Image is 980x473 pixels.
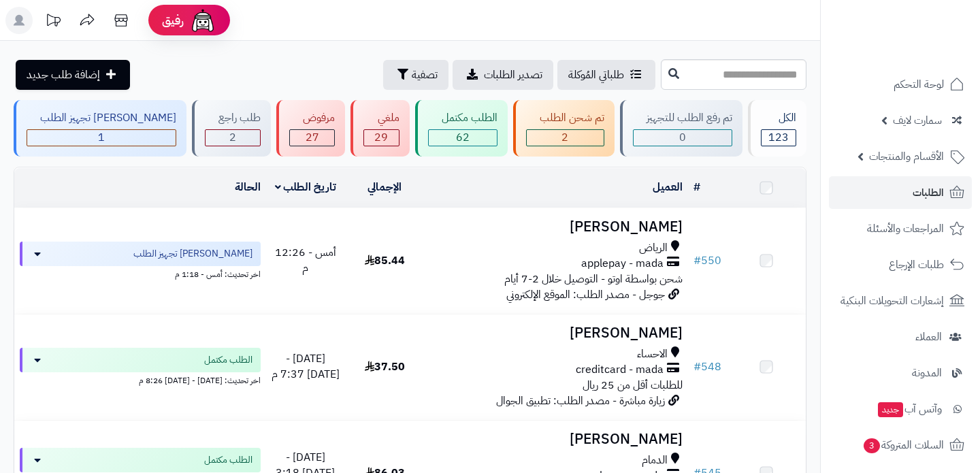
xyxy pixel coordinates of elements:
a: [PERSON_NAME] تجهيز الطلب 1 [11,100,189,157]
span: 37.50 [365,359,405,375]
span: 27 [306,129,319,146]
span: # [693,252,701,269]
span: المدونة [912,363,942,382]
span: رفيق [162,12,184,29]
a: إضافة طلب جديد [16,60,130,90]
a: تحديثات المنصة [36,7,70,37]
h3: [PERSON_NAME] [429,219,682,235]
div: 0 [634,130,732,146]
a: تاريخ الطلب [275,179,337,195]
a: طلب راجع 2 [189,100,274,157]
span: 2 [561,129,568,146]
span: الطلب مكتمل [204,353,252,367]
a: تم رفع الطلب للتجهيز 0 [617,100,745,157]
span: applepay - mada [581,256,664,272]
a: # [693,179,700,195]
span: زيارة مباشرة - مصدر الطلب: تطبيق الجوال [496,393,665,409]
span: الرياض [639,240,668,256]
div: 27 [290,130,334,146]
a: العملاء [829,321,972,353]
a: طلباتي المُوكلة [557,60,655,90]
span: السلات المتروكة [862,436,944,455]
a: تصدير الطلبات [453,60,553,90]
span: تصفية [412,67,438,83]
span: 123 [768,129,789,146]
div: مرفوض [289,110,335,126]
span: 3 [864,438,881,454]
div: تم رفع الطلب للتجهيز [633,110,732,126]
span: # [693,359,701,375]
h3: [PERSON_NAME] [429,325,682,341]
a: الطلبات [829,176,972,209]
span: تصدير الطلبات [484,67,542,83]
div: [PERSON_NAME] تجهيز الطلب [27,110,176,126]
span: وآتس آب [877,399,942,419]
a: وآتس آبجديد [829,393,972,425]
a: إشعارات التحويلات البنكية [829,284,972,317]
div: ملغي [363,110,399,126]
div: 2 [527,130,604,146]
a: الإجمالي [367,179,402,195]
span: أمس - 12:26 م [275,244,336,276]
a: العميل [653,179,683,195]
img: ai-face.png [189,7,216,34]
span: الطلبات [913,183,944,202]
a: طلبات الإرجاع [829,248,972,281]
div: الكل [761,110,796,126]
a: مرفوض 27 [274,100,348,157]
span: شحن بواسطة اوتو - التوصيل خلال 2-7 أيام [504,271,683,287]
a: الطلب مكتمل 62 [412,100,510,157]
img: logo-2.png [887,10,967,39]
span: جديد [878,402,903,417]
span: 2 [229,129,236,146]
div: 1 [27,130,176,146]
a: #550 [693,252,721,269]
a: الحالة [235,179,261,195]
span: الأقسام والمنتجات [869,147,944,166]
span: إضافة طلب جديد [27,67,100,83]
a: المدونة [829,357,972,389]
span: الطلب مكتمل [204,453,252,467]
span: إشعارات التحويلات البنكية [840,291,944,310]
div: تم شحن الطلب [526,110,604,126]
span: [PERSON_NAME] تجهيز الطلب [133,247,252,261]
a: السلات المتروكة3 [829,429,972,461]
span: 85.44 [365,252,405,269]
span: العملاء [915,327,942,346]
span: طلبات الإرجاع [889,255,944,274]
div: 2 [206,130,260,146]
a: المراجعات والأسئلة [829,212,972,245]
span: جوجل - مصدر الطلب: الموقع الإلكتروني [506,287,665,303]
a: الكل123 [745,100,809,157]
div: 29 [364,130,398,146]
span: الدمام [642,453,668,468]
a: ملغي 29 [348,100,412,157]
span: 29 [374,129,388,146]
div: اخر تحديث: أمس - 1:18 م [20,266,261,280]
span: سمارت لايف [893,111,942,130]
div: الطلب مكتمل [428,110,497,126]
span: 62 [456,129,470,146]
div: طلب راجع [205,110,261,126]
a: #548 [693,359,721,375]
span: لوحة التحكم [894,75,944,94]
a: تم شحن الطلب 2 [510,100,617,157]
div: اخر تحديث: [DATE] - [DATE] 8:26 م [20,372,261,387]
span: [DATE] - [DATE] 7:37 م [272,350,340,382]
span: طلباتي المُوكلة [568,67,624,83]
button: تصفية [383,60,448,90]
div: 62 [429,130,497,146]
span: 1 [98,129,105,146]
span: الاحساء [637,346,668,362]
h3: [PERSON_NAME] [429,431,682,447]
span: للطلبات أقل من 25 ريال [583,377,683,393]
a: لوحة التحكم [829,68,972,101]
span: 0 [679,129,686,146]
span: creditcard - mada [576,362,664,378]
span: المراجعات والأسئلة [867,219,944,238]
